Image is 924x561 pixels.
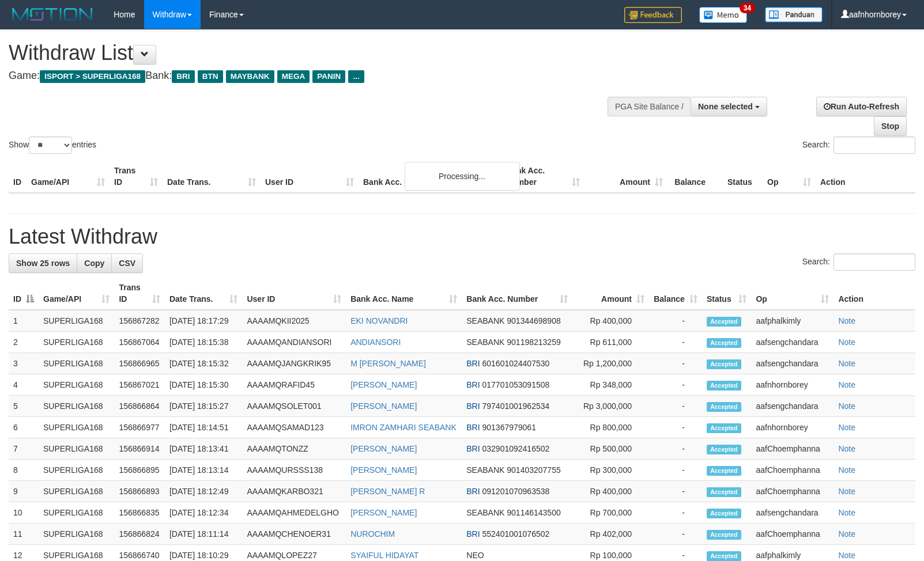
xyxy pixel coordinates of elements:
th: Date Trans.: activate to sort column ascending [165,277,242,310]
img: Button%20Memo.svg [699,7,748,23]
td: Rp 300,000 [572,460,649,481]
span: Accepted [707,509,741,518]
a: Copy [77,253,112,273]
td: - [649,502,702,524]
td: SUPERLIGA168 [39,353,114,374]
td: - [649,396,702,417]
td: SUPERLIGA168 [39,481,114,502]
th: Trans ID [110,160,163,193]
td: 156866893 [114,481,165,502]
span: SEABANK [466,508,504,517]
td: aafChoemphanna [751,460,834,481]
td: SUPERLIGA168 [39,460,114,481]
td: AAAAMQTONZZ [242,438,346,460]
a: Note [838,487,855,496]
td: - [649,460,702,481]
td: SUPERLIGA168 [39,310,114,332]
a: Note [838,401,855,411]
td: Rp 700,000 [572,502,649,524]
h4: Game: Bank: [9,70,605,82]
a: EKI NOVANDRI [350,316,408,325]
td: [DATE] 18:13:14 [165,460,242,481]
span: Accepted [707,445,741,454]
span: Copy 901198213259 to clipboard [507,338,560,347]
td: 156867021 [114,374,165,396]
td: Rp 402,000 [572,524,649,545]
th: ID [9,160,27,193]
td: AAAAMQANDIANSORI [242,332,346,353]
td: - [649,481,702,502]
td: aafnhornborey [751,417,834,438]
td: [DATE] 18:15:30 [165,374,242,396]
span: BRI [466,444,480,453]
th: Op [763,160,816,193]
h1: Withdraw List [9,41,605,65]
td: AAAAMQKARBO321 [242,481,346,502]
td: [DATE] 18:12:34 [165,502,242,524]
img: MOTION_logo.png [9,6,96,23]
td: 156866835 [114,502,165,524]
td: SUPERLIGA168 [39,417,114,438]
td: 5 [9,396,39,417]
input: Search: [834,137,915,154]
img: Feedback.jpg [624,7,682,23]
span: BRI [466,401,480,411]
td: 11 [9,524,39,545]
a: [PERSON_NAME] [350,444,417,453]
td: [DATE] 18:17:29 [165,310,242,332]
span: Show 25 rows [16,259,70,268]
a: Note [838,380,855,389]
div: PGA Site Balance / [608,97,691,116]
span: Copy 901403207755 to clipboard [507,465,560,475]
td: 3 [9,353,39,374]
span: BRI [172,70,194,83]
th: Status: activate to sort column ascending [702,277,752,310]
td: aafsengchandara [751,332,834,353]
span: Accepted [707,317,741,327]
a: Stop [874,116,907,136]
td: AAAAMQKII2025 [242,310,346,332]
td: aafChoemphanna [751,481,834,502]
a: Note [838,508,855,517]
th: Bank Acc. Number [501,160,584,193]
a: Note [838,316,855,325]
th: Game/API: activate to sort column ascending [39,277,114,310]
td: 8 [9,460,39,481]
span: Accepted [707,530,741,540]
td: 156867282 [114,310,165,332]
span: BRI [466,380,480,389]
th: Amount: activate to sort column ascending [572,277,649,310]
span: CSV [119,259,135,268]
td: 9 [9,481,39,502]
span: ... [348,70,364,83]
span: Accepted [707,338,741,348]
span: Copy 017701053091508 to clipboard [482,380,550,389]
td: AAAAMQAHMEDELGHO [242,502,346,524]
th: ID: activate to sort column descending [9,277,39,310]
a: Note [838,423,855,432]
span: Accepted [707,423,741,433]
td: 156866977 [114,417,165,438]
td: AAAAMQURSSS138 [242,460,346,481]
td: 156866824 [114,524,165,545]
a: SYAIFUL HIDAYAT [350,551,418,560]
td: 156867064 [114,332,165,353]
td: 7 [9,438,39,460]
span: Copy 901367979061 to clipboard [482,423,536,432]
span: Copy 091201070963538 to clipboard [482,487,550,496]
th: Amount [584,160,667,193]
td: 156866914 [114,438,165,460]
a: [PERSON_NAME] [350,508,417,517]
th: Action [834,277,915,310]
td: 1 [9,310,39,332]
span: Accepted [707,487,741,497]
a: Note [838,359,855,368]
span: NEO [466,551,484,560]
td: aafChoemphanna [751,438,834,460]
span: BRI [466,487,480,496]
span: BRI [466,423,480,432]
span: Copy 797401001962534 to clipboard [482,401,550,411]
input: Search: [834,253,915,271]
td: [DATE] 18:15:38 [165,332,242,353]
a: NUROCHIM [350,529,395,539]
